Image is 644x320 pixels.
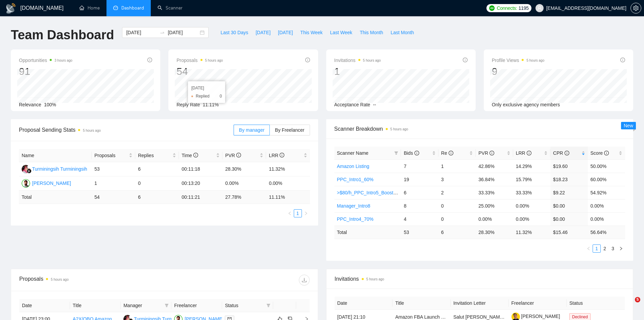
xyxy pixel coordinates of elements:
td: 53 [401,226,438,239]
li: Next Page [617,244,625,253]
td: 14.29% [513,159,550,173]
td: $18.23 [550,173,588,186]
div: 54 [176,65,223,78]
td: 27.78 % [222,191,266,204]
span: This Week [300,29,323,36]
span: [DATE] [278,29,293,36]
span: info-circle [147,58,152,62]
td: 25.00% [476,199,513,212]
button: Last Month [387,27,418,38]
span: left [288,211,292,215]
span: filter [165,303,169,307]
td: 60.00% [588,173,625,186]
a: PPC_Intro4_70% [337,216,374,222]
td: 28.30% [222,162,266,176]
img: T [22,165,30,173]
span: Time [182,153,198,158]
td: 0.00% [588,199,625,212]
span: info-circle [280,153,284,157]
button: [DATE] [274,27,296,38]
a: homeHome [79,5,100,11]
th: Name [19,149,92,162]
span: right [304,211,308,215]
input: Start date [126,29,157,36]
th: Freelancer [509,297,567,310]
th: Status [567,297,625,310]
div: Turminingsih Turminingsih [32,165,87,173]
a: searchScanner [158,5,183,11]
a: 2 [601,245,609,252]
td: 4 [401,212,438,226]
td: $9.22 [550,186,588,199]
span: right [619,247,623,251]
td: $ 15.46 [550,226,588,239]
td: $0.00 [550,212,588,226]
td: 0 [438,212,476,226]
th: Manager [121,299,171,312]
span: info-circle [565,151,569,155]
button: This Month [356,27,387,38]
td: 15.79% [513,173,550,186]
span: Re [441,150,453,156]
span: info-circle [449,151,453,155]
span: info-circle [620,58,625,62]
td: 54 [92,191,135,204]
td: 6 [135,162,179,176]
div: 91 [19,65,72,78]
td: 0 [438,199,476,212]
a: setting [630,5,641,11]
td: 1 [92,176,135,191]
td: 56.64 % [588,226,625,239]
td: 6 [438,226,476,239]
td: 28.30 % [476,226,513,239]
button: Last 30 Days [217,27,252,38]
span: Dashboard [121,5,144,11]
td: 54.92% [588,186,625,199]
li: Replied [191,93,222,100]
td: 53 [92,162,135,176]
span: info-circle [527,151,531,155]
time: 5 hours ago [51,278,69,281]
td: Total [334,226,401,239]
span: Last Month [390,29,414,36]
td: 11.32% [266,162,310,176]
div: [DATE] [191,85,222,91]
th: Freelancer [171,299,222,312]
span: info-circle [193,153,198,157]
span: Relevance [19,102,41,107]
td: 7 [401,159,438,173]
span: filter [265,300,272,311]
span: 1195 [519,4,529,12]
a: Declined [569,314,593,319]
td: 0.00% [266,176,310,191]
span: info-circle [236,153,241,157]
div: 9 [492,65,545,78]
span: Scanner Name [337,150,368,156]
span: Proposals [94,152,127,159]
button: This Week [296,27,326,38]
li: Next Page [302,209,310,217]
td: 00:13:20 [179,176,222,191]
span: info-circle [490,151,494,155]
td: 1 [438,159,476,173]
div: Proposals [19,275,164,285]
td: 00:11:18 [179,162,222,176]
span: Connects: [497,4,517,12]
span: PVR [225,153,241,158]
button: download [299,275,310,285]
span: Scanner Breakdown [334,125,625,133]
span: Only exclusive agency members [492,102,560,107]
td: 11.11 % [266,191,310,204]
td: 0.00% [513,212,550,226]
span: 5 [635,297,640,302]
time: 5 hours ago [526,59,544,62]
span: Acceptance Rate [334,102,371,107]
span: left [587,247,591,251]
li: 2 [601,244,609,253]
th: Invitation Letter [451,297,509,310]
span: Replies [138,152,171,159]
img: upwork-logo.png [489,5,495,11]
li: Previous Page [286,209,294,217]
span: download [299,277,309,283]
a: 1 [294,210,302,217]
